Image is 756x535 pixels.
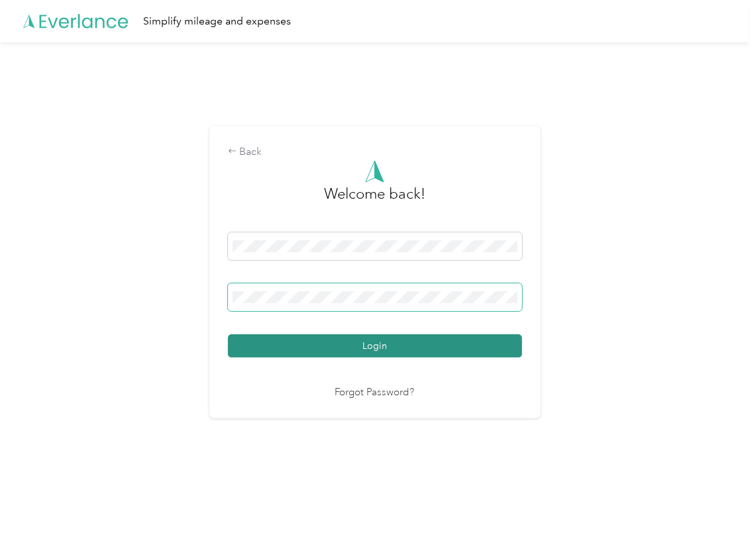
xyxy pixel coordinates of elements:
[143,13,291,30] div: Simplify mileage and expenses
[682,461,756,535] iframe: Everlance-gr Chat Button Frame
[335,385,415,401] a: Forgot Password?
[324,183,425,219] h3: greeting
[228,144,522,160] div: Back
[228,334,522,358] button: Login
